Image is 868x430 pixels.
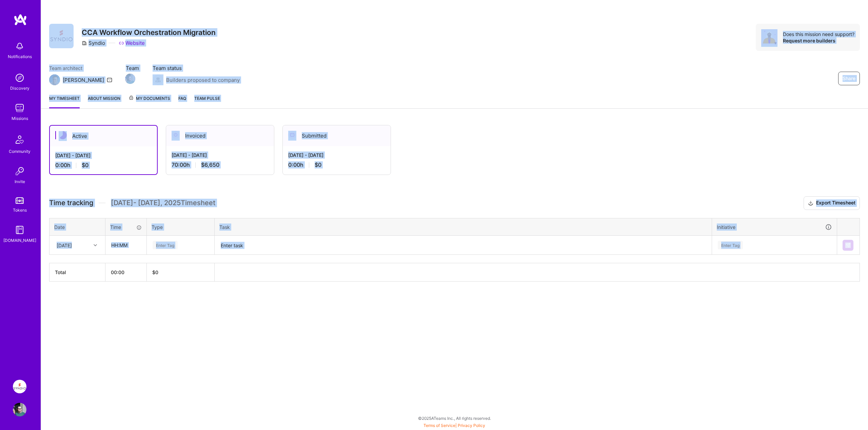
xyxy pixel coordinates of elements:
a: My timesheet [49,95,80,108]
span: Time tracking [49,199,93,207]
img: User Avatar [13,403,26,416]
img: Invite [13,164,26,178]
div: [DATE] - [DATE] [55,152,152,159]
span: $6,650 [201,161,219,168]
span: My Documents [129,95,170,102]
span: $ 0 [152,269,158,275]
div: Submitted [283,125,391,146]
img: Avatar [761,29,777,46]
span: $0 [315,161,321,168]
img: guide book [13,223,26,237]
img: bell [13,39,26,53]
input: HH:MM [106,236,146,254]
img: discovery [13,71,26,85]
div: Request more builders [783,37,854,44]
div: Community [9,148,31,155]
img: Builders proposed to company [153,74,163,85]
img: Team Architect [49,74,60,85]
span: Team Pulse [194,96,220,101]
img: Invoiced [172,131,180,139]
a: Privacy Policy [458,423,485,428]
button: Share [838,72,860,85]
img: Community [12,131,28,148]
img: logo [14,14,27,26]
a: Terms of Service [423,423,455,428]
span: Team [126,65,139,72]
th: Total [50,263,105,282]
th: 00:00 [105,263,147,282]
div: Tokens [13,207,27,214]
a: FAQ [178,95,186,108]
div: [DATE] - [DATE] [172,151,269,159]
th: Type [147,218,215,236]
div: Enter Tag [718,240,743,250]
th: Date [50,218,105,236]
div: Notifications [8,53,32,60]
a: Team Member Avatar [126,73,135,85]
img: teamwork [13,101,26,115]
div: 0:00 h [55,162,152,169]
i: icon CompanyGray [82,40,87,46]
span: | [423,423,485,428]
div: © 2025 ATeams Inc., All rights reserved. [41,410,868,427]
a: User Avatar [11,403,28,416]
img: Active [59,131,67,139]
div: Active [50,126,157,146]
button: Export Timesheet [804,196,860,210]
span: Builders proposed to company [166,76,240,84]
i: icon Mail [107,77,112,83]
img: Company Logo [49,24,74,48]
span: [DATE] - [DATE] , 2025 Timesheet [111,199,215,207]
img: tokens [16,197,24,204]
div: 70:00 h [172,161,269,168]
div: Time [110,223,142,231]
a: Syndio: CCA Workflow Orchestration Migration [11,380,28,393]
div: [DATE] [57,241,72,249]
div: Missions [12,115,28,122]
a: About Mission [88,95,120,108]
i: icon Download [808,200,813,207]
img: Team Member Avatar [125,74,135,84]
div: Does this mission need support? [783,31,854,37]
div: [DOMAIN_NAME] [3,237,36,244]
a: Team Pulse [194,95,220,108]
h3: CCA Workflow Orchestration Migration [82,28,216,37]
span: $0 [82,162,88,169]
span: Team status [153,65,240,72]
a: Website [119,39,145,47]
img: Submit [845,243,851,248]
div: [DATE] - [DATE] [288,151,385,159]
div: Invite [15,178,25,185]
div: [PERSON_NAME] [63,76,104,84]
img: Submitted [288,131,296,139]
div: Invoiced [166,125,274,146]
span: Share [843,75,855,82]
div: Syndio [82,39,105,47]
img: Syndio: CCA Workflow Orchestration Migration [13,380,26,393]
i: icon Chevron [94,244,97,247]
div: Enter Tag [153,240,178,250]
a: My Documents [129,95,170,108]
th: Task [215,218,712,236]
div: 0:00 h [288,161,385,168]
span: Team architect [49,65,112,72]
div: Initiative [717,223,832,231]
div: Discovery [10,85,29,92]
